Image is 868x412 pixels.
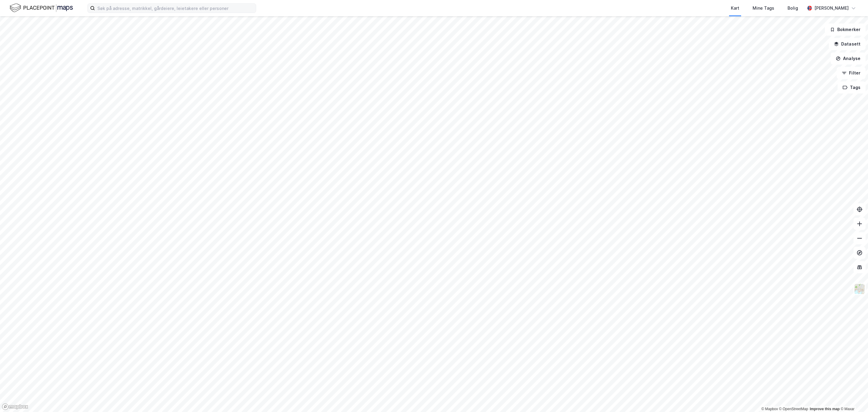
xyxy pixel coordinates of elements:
[753,5,774,12] div: Mine Tags
[10,3,73,13] img: logo.f888ab2527a4732fd821a326f86c7f29.svg
[731,5,739,12] div: Kart
[95,4,256,13] input: Søk på adresse, matrikkel, gårdeiere, leietakere eller personer
[838,383,868,412] iframe: Chat Widget
[788,5,798,12] div: Bolig
[814,5,849,12] div: [PERSON_NAME]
